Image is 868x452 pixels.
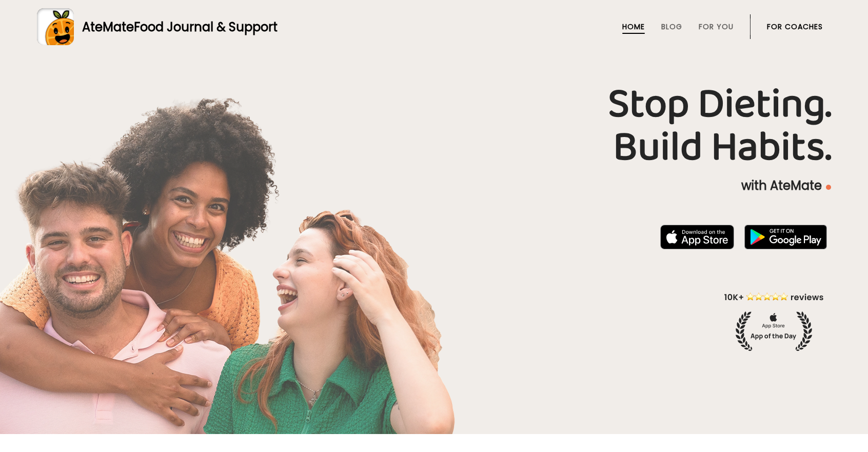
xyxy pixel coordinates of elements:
[37,8,831,45] a: AteMateFood Journal & Support
[622,23,645,31] a: Home
[37,178,831,194] p: with AteMate
[744,225,827,249] img: badge-download-google.png
[660,225,734,249] img: badge-download-apple.svg
[74,18,278,36] div: AteMate
[37,83,831,169] h1: Stop Dieting. Build Habits.
[699,23,734,31] a: For You
[767,23,823,31] a: For Coaches
[661,23,682,31] a: Blog
[717,291,831,351] img: home-hero-appoftheday.png
[134,18,278,35] span: Food Journal & Support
